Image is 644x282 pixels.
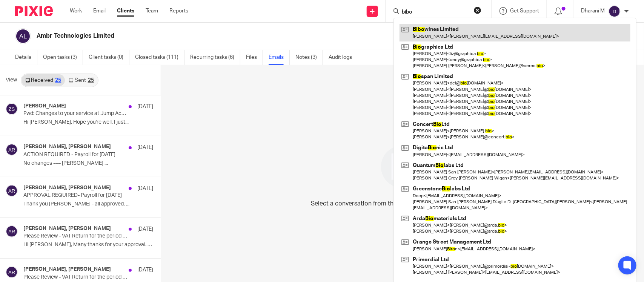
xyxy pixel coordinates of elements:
div: 25 [88,78,94,83]
p: Hi [PERSON_NAME], Hope you're well. I just... [23,119,153,126]
a: Received25 [22,74,65,86]
p: ACTION REQUIRED - Payroll for [DATE] [23,152,127,158]
img: svg%3E [609,5,621,17]
a: Sent25 [65,74,97,86]
a: Reports [169,7,188,15]
div: 25 [55,78,61,83]
p: APPROVAL REQUIRED- Payroll for [DATE] [23,192,127,199]
a: Emails [269,50,290,65]
span: Get Support [510,8,539,14]
a: Closed tasks (111) [135,50,184,65]
h4: [PERSON_NAME], [PERSON_NAME] [23,185,111,191]
p: Please Review - VAT Return for the period [DATE] to [DATE] [23,233,127,239]
img: svg%3E [15,28,31,44]
p: [DATE] [137,185,153,192]
a: Recurring tasks (6) [190,50,240,65]
p: [DATE] [137,266,153,274]
a: Audit logs [329,50,358,65]
a: Team [146,7,158,15]
p: Fwd: Changes to your service at Jump Accounting [23,110,127,117]
a: Client tasks (0) [89,50,129,65]
p: Select a conversation from the list on the left to view its contents. [311,199,494,208]
a: Notes (3) [295,50,323,65]
button: Clear [474,6,481,14]
a: Email [93,7,106,15]
a: Details [15,50,37,65]
a: Clients [117,7,134,15]
h4: [PERSON_NAME], [PERSON_NAME] [23,266,111,273]
p: Thank you [PERSON_NAME] - all approved. ... [23,201,153,207]
p: No changes ---- [PERSON_NAME] ... [23,160,153,167]
img: Pixie [15,6,53,16]
h4: [PERSON_NAME], [PERSON_NAME] [23,225,111,232]
img: svg%3E [6,185,18,197]
a: Work [70,7,82,15]
img: svg%3E [6,225,18,238]
img: svg%3E [6,144,18,156]
p: [DATE] [137,144,153,151]
h4: [PERSON_NAME], [PERSON_NAME] [23,144,111,150]
p: Please Review - VAT Return for the period [DATE] to [DATE] [23,274,127,280]
span: View [6,76,17,84]
input: Search [401,9,469,16]
img: svg%3E [6,266,18,278]
p: [DATE] [137,103,153,110]
h4: [PERSON_NAME] [23,103,66,109]
p: [DATE] [137,225,153,233]
h2: Ambr Technologies Limited [37,32,428,40]
img: svg%3E [6,103,18,115]
p: Dharani M [581,7,605,15]
p: Hi [PERSON_NAME], Many thanks for your approval. We... [23,242,153,248]
a: Files [246,50,263,65]
a: Open tasks (3) [43,50,83,65]
img: image [376,141,429,193]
